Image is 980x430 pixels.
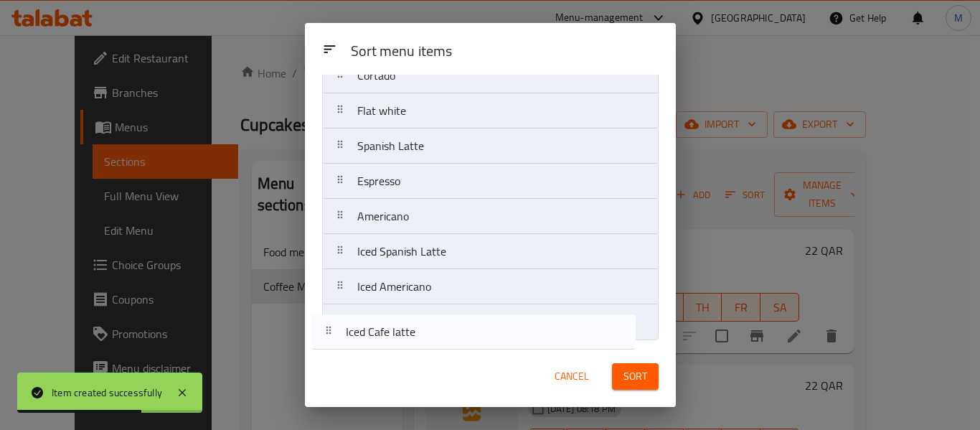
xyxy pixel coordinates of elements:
[612,363,659,390] button: Sort
[555,368,589,385] span: Cancel
[345,36,664,68] div: Sort menu items
[623,368,647,385] span: Sort
[52,385,162,401] div: Item created successfully
[549,363,595,390] button: Cancel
